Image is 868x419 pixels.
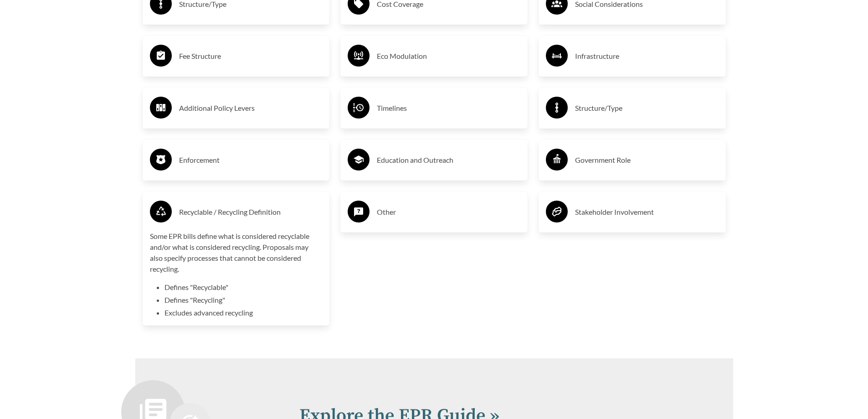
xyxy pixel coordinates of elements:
h3: Structure/Type [575,101,719,115]
h3: Infrastructure [575,49,719,63]
h3: Enforcement [179,153,323,167]
h3: Fee Structure [179,49,323,63]
h3: Other [377,205,520,219]
p: Some EPR bills define what is considered recyclable and/or what is considered recycling. Proposal... [150,231,323,274]
li: Defines "Recyclable" [164,282,323,293]
li: Defines "Recycling" [164,295,323,305]
h3: Government Role [575,153,719,167]
h3: Recyclable / Recycling Definition [179,205,323,219]
li: Excludes advanced recycling [164,307,323,318]
h3: Timelines [377,101,520,115]
h3: Stakeholder Involvement [575,205,719,219]
h3: Education and Outreach [377,153,520,167]
h3: Additional Policy Levers [179,101,323,115]
h3: Eco Modulation [377,49,520,63]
